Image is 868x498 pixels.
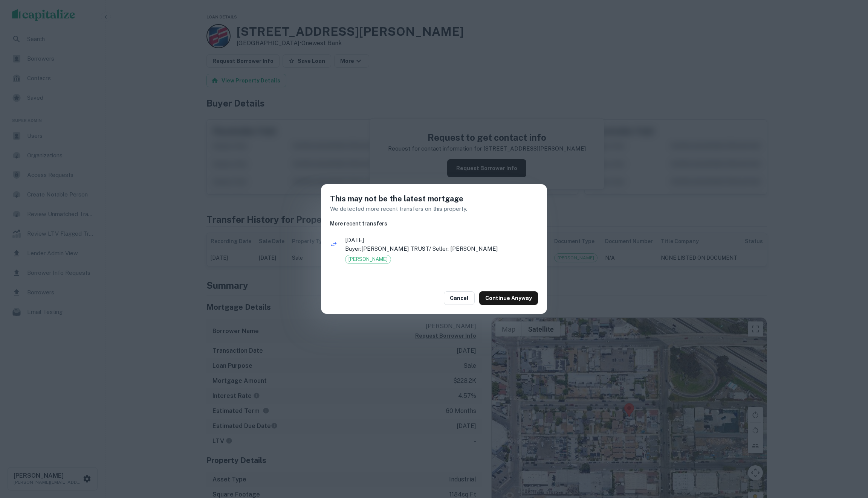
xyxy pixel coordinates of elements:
[345,236,538,245] span: [DATE]
[345,244,538,253] p: Buyer: [PERSON_NAME] TRUST / Seller: [PERSON_NAME]
[345,255,391,264] div: Grant Deed
[830,438,868,474] iframe: Chat Widget
[330,219,538,228] h6: More recent transfers
[444,291,475,305] button: Cancel
[330,193,538,204] h5: This may not be the latest mortgage
[330,204,538,213] p: We detected more recent transfers on this property.
[345,256,391,263] span: [PERSON_NAME]
[479,291,538,305] button: Continue Anyway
